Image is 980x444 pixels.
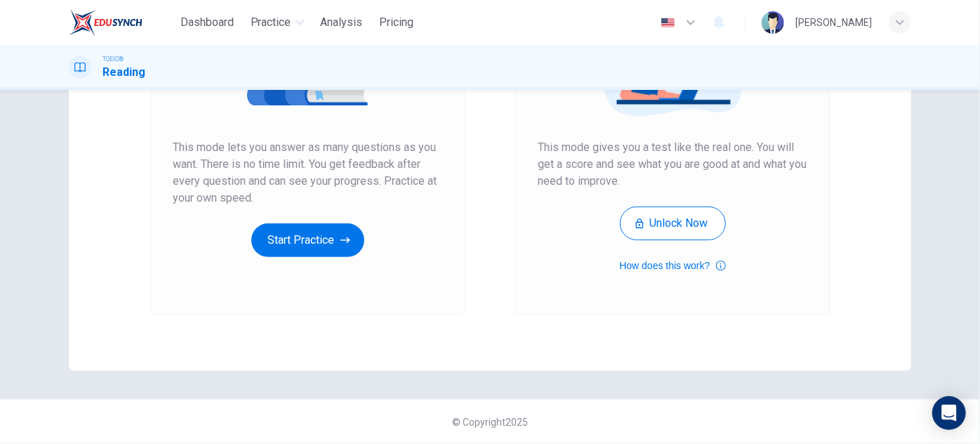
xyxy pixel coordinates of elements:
[251,223,364,257] button: Start Practice
[175,10,239,35] button: Dashboard
[69,8,143,37] img: EduSynch logo
[620,207,726,240] button: Unlock Now
[374,10,420,35] button: Pricing
[619,257,725,274] button: How does this work?
[659,18,677,28] img: en
[102,54,124,64] span: TOEIC®
[251,14,291,31] span: Practice
[538,139,807,190] span: This mode gives you a test like the real one. You will get a score and see what you are good at a...
[180,14,234,31] span: Dashboard
[102,64,145,81] h1: Reading
[762,11,784,34] img: Profile picture
[795,14,872,31] div: [PERSON_NAME]
[932,396,966,430] div: Open Intercom Messenger
[69,8,175,37] a: EduSynch logo
[315,10,369,35] button: Analysis
[245,10,310,35] button: Practice
[380,14,414,31] span: Pricing
[173,139,442,207] span: This mode lets you answer as many questions as you want. There is no time limit. You get feedback...
[321,14,363,31] span: Analysis
[452,417,528,428] span: © Copyright 2025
